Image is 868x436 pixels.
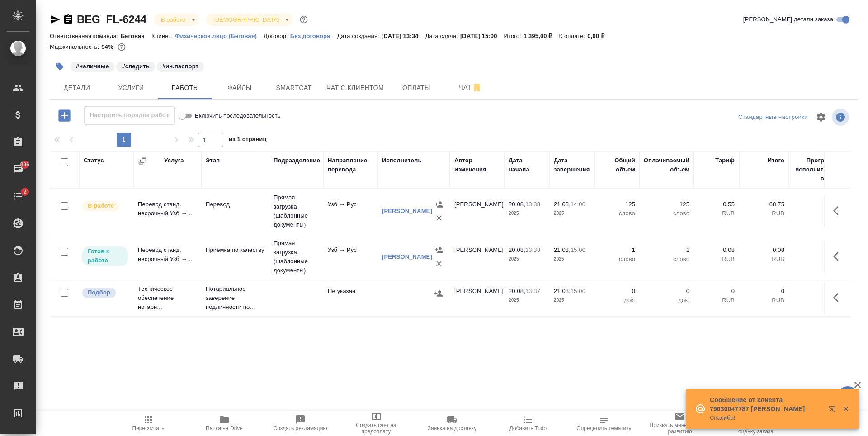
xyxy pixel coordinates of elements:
p: 20.08, [509,201,525,208]
p: [DATE] 13:34 [382,33,425,39]
button: Добавить тэг [50,57,70,76]
p: RUB [744,296,784,305]
p: слово [599,255,635,264]
div: Подразделение [274,156,320,165]
button: Закрыть [836,405,855,413]
p: 21.08, [554,201,571,208]
span: Посмотреть информацию [832,109,851,126]
p: RUB [698,209,735,218]
button: Назначить [432,198,446,211]
a: BEG_FL-6244 [77,13,146,25]
p: 0 [698,287,735,296]
p: Клиент: [151,33,175,39]
p: 13:37 [525,288,540,294]
a: [PERSON_NAME] [382,208,432,214]
p: 125 [599,200,635,209]
td: Техническое обеспечение нотари... [133,280,201,316]
p: 0 [644,287,689,296]
button: Доп статусы указывают на важность/срочность заказа [298,14,310,25]
a: 2 [2,185,34,208]
div: Итого [768,156,784,165]
p: 20.08, [509,288,525,294]
div: Прогресс исполнителя в SC [793,156,834,183]
svg: Отписаться [472,82,482,93]
span: Файлы [218,82,261,94]
p: 2025 [509,255,545,264]
p: 20.08, [509,246,525,253]
p: Маржинальность: [50,43,101,50]
p: 1 395,00 ₽ [524,33,559,39]
span: Детали [55,82,99,94]
span: Оплаты [395,82,438,94]
button: 68.83 RUB; [116,41,127,53]
p: док. [599,296,635,305]
span: Услуги [109,82,153,94]
button: Здесь прячутся важные кнопки [828,200,849,222]
div: Можно подбирать исполнителей [81,287,129,299]
p: RUB [744,255,784,264]
button: Скопировать ссылку [63,14,74,25]
p: Беговая [121,33,151,39]
div: Этап [206,156,220,165]
p: #наличные [76,62,109,71]
p: 0,00 ₽ [587,33,611,39]
button: В работе [158,16,188,24]
span: 2 [18,187,32,196]
div: В работе [206,14,292,26]
p: 15:00 [571,288,585,294]
p: Приёмка по качеству [206,246,264,255]
div: Общий объем [599,156,635,174]
p: док. [644,296,689,305]
div: Тариф [715,156,735,165]
p: 13:38 [525,201,540,208]
span: Включить последовательность [195,111,281,120]
p: Дата сдачи: [425,33,460,39]
p: Физическое лицо (Беговая) [175,33,264,39]
p: Договор: [264,33,290,39]
p: 0 [599,287,635,296]
td: Перевод станд. несрочный Узб →... [133,241,201,273]
button: Добавить работу [52,106,77,125]
span: ин.паспорт [156,62,205,70]
td: Перевод станд. несрочный Узб →... [133,195,201,227]
p: слово [644,209,689,218]
p: Перевод [206,200,264,209]
button: Скопировать ссылку для ЯМессенджера [50,14,61,25]
span: 996 [15,160,35,169]
p: 2025 [554,296,590,305]
div: Исполнитель [382,156,422,165]
td: [PERSON_NAME] [450,241,504,273]
div: Дата начала [509,156,545,174]
p: #следить [122,62,149,71]
p: RUB [744,209,784,218]
button: Здесь прячутся важные кнопки [828,287,849,308]
p: 14:00 [571,201,585,208]
p: Итого: [504,33,524,39]
div: Направление перевода [328,156,373,174]
button: Открыть в новой вкладке [823,400,845,422]
p: Без договора [290,33,337,39]
p: 2025 [509,296,545,305]
p: В работе [88,201,114,210]
a: Без договора [290,32,337,39]
button: 🙏 [836,386,859,409]
span: Чат [449,82,492,93]
p: 1 [599,246,635,255]
p: Готов к работе [88,247,123,265]
p: 2025 [554,209,590,218]
p: 15:00 [571,246,585,253]
td: Прямая загрузка (шаблонные документы) [269,234,323,280]
div: В работе [154,14,199,26]
p: 0 [744,287,784,296]
span: Работы [164,82,207,94]
p: Подбор [88,288,110,297]
span: [PERSON_NAME] детали заказа [743,15,833,24]
a: 996 [2,158,34,180]
div: Статус [84,156,104,165]
div: Исполнитель выполняет работу [81,200,129,212]
div: Оплачиваемый объем [644,156,689,174]
button: Удалить [432,257,446,270]
p: 2025 [509,209,545,218]
p: RUB [698,255,735,264]
p: 125 [644,200,689,209]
